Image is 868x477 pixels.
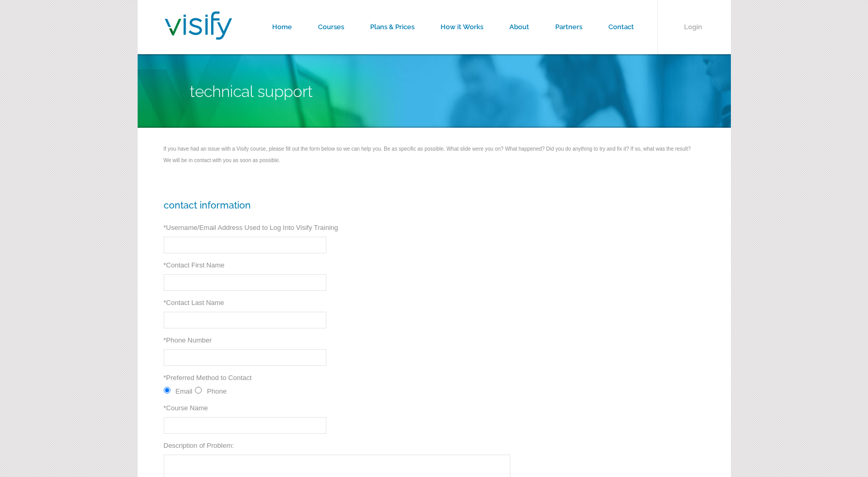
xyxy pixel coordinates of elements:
[190,82,313,101] span: Technical Support
[207,387,227,395] label: Phone
[164,299,224,307] label: Contact Last Name
[164,442,234,449] label: Description of Problem:
[164,404,208,412] label: Course Name
[164,261,225,269] label: Contact First Name
[176,387,193,395] label: Email
[164,336,212,344] label: Phone Number
[164,224,338,231] label: Username/Email Address Used to Log Into Visify Training
[164,374,252,382] label: Preferred Method to Contact
[165,11,232,40] img: Visify Training
[165,28,232,43] a: Visify Training
[164,200,705,211] h3: Contact Information
[164,146,705,163] div: If you have had an issue with a Visify course, please fill out the form below so we can help you....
